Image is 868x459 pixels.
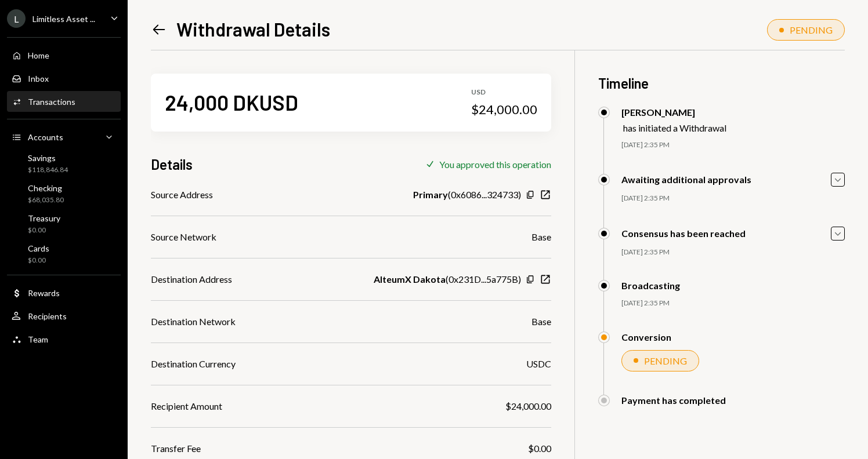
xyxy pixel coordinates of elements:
div: Source Network [151,230,216,244]
a: Recipients [7,305,121,326]
div: has initiated a Withdrawal [623,122,726,133]
div: Transfer Fee [151,442,201,456]
div: Treasury [28,213,60,223]
div: $0.00 [28,225,60,235]
div: Rewards [28,288,60,298]
a: Accounts [7,126,121,147]
div: Destination Currency [151,357,236,371]
div: USDC [526,357,551,371]
div: $118,846.84 [28,165,68,175]
div: Conversion [621,331,671,343]
div: Team [28,334,48,344]
div: Recipient Amount [151,399,222,413]
div: [PERSON_NAME] [621,107,726,118]
a: Rewards [7,282,121,303]
div: Broadcasting [621,280,680,291]
div: $0.00 [28,256,49,265]
div: PENDING [644,355,687,366]
a: Checking$68,035.80 [7,180,121,207]
div: Transactions [28,97,75,107]
div: $0.00 [528,442,551,456]
a: Home [7,45,121,65]
a: Savings$118,846.84 [7,150,121,177]
div: Payment has completed [621,395,726,406]
div: Awaiting additional approvals [621,174,751,185]
div: [DATE] 2:35 PM [621,140,845,150]
div: Base [531,230,551,244]
div: [DATE] 2:35 PM [621,194,845,203]
a: Treasury$0.00 [7,210,121,238]
div: Accounts [28,132,63,142]
div: Home [28,50,49,60]
h1: Withdrawal Details [176,17,330,41]
div: Destination Network [151,315,236,329]
div: [DATE] 2:35 PM [621,298,845,308]
a: Transactions [7,91,121,112]
div: Checking [28,183,64,193]
div: Limitless Asset ... [32,14,95,24]
div: USD [471,88,537,97]
a: Cards$0.00 [7,240,121,268]
div: Source Address [151,188,213,202]
div: You approved this operation [439,159,551,170]
div: Consensus has been reached [621,228,746,239]
div: ( 0x6086...324733 ) [413,188,521,202]
div: Base [531,315,551,329]
div: PENDING [790,24,833,35]
div: $24,000.00 [471,101,537,118]
b: Primary [413,188,448,202]
div: $24,000.00 [505,399,551,413]
a: Inbox [7,68,121,89]
div: $68,035.80 [28,195,64,205]
div: L [7,9,26,28]
a: Team [7,329,121,349]
div: Destination Address [151,272,232,286]
div: Recipients [28,311,67,321]
h3: Timeline [598,74,845,93]
b: AlteumX Dakota [374,272,446,286]
div: 24,000 DKUSD [165,89,298,115]
h3: Details [151,155,193,174]
div: Cards [28,243,49,253]
div: Savings [28,153,68,163]
div: ( 0x231D...5a775B ) [374,272,521,286]
div: [DATE] 2:35 PM [621,247,845,257]
div: Inbox [28,74,49,83]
